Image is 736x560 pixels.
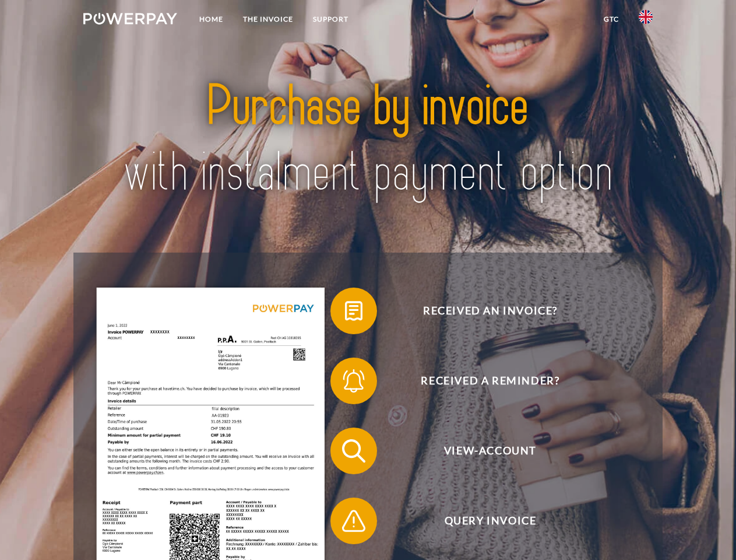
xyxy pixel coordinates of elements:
img: qb_bell.svg [339,366,368,395]
a: Support [303,9,358,30]
span: View-Account [347,428,633,474]
button: Query Invoice [330,498,633,544]
img: qb_bill.svg [339,296,368,325]
button: View-Account [330,428,633,474]
img: en [639,10,653,24]
img: logo-powerpay-white.svg [83,13,177,24]
button: Received an invoice? [330,288,633,334]
img: title-powerpay_en.svg [111,56,625,223]
img: qb_warning.svg [339,506,368,535]
a: GTC [594,9,629,30]
img: qb_search.svg [339,436,368,466]
span: Received an invoice? [347,288,633,334]
span: Received a reminder? [347,358,633,404]
a: THE INVOICE [233,9,303,30]
span: Query Invoice [347,498,633,544]
a: Home [189,9,233,30]
button: Received a reminder? [330,358,633,404]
